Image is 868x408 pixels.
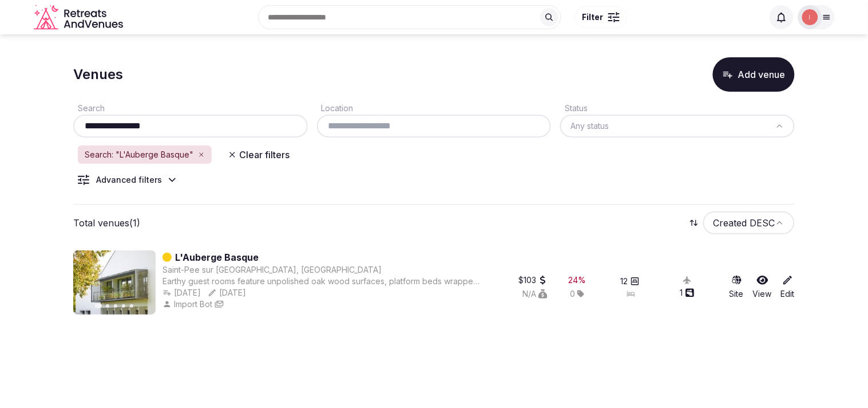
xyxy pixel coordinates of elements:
a: Edit [781,274,795,300]
img: Featured image for L'Auberge Basque [73,250,156,315]
button: [DATE] [162,287,201,299]
a: Site [730,274,744,300]
span: 0 [570,288,575,300]
a: L'Auberge Basque [175,250,259,264]
button: [DATE] [208,287,246,299]
button: N/A [522,288,548,300]
button: Add venue [713,57,795,92]
button: Go to slide 3 [114,304,117,308]
div: 24 % [569,274,586,286]
h1: Venues [73,65,123,84]
button: Go to slide 5 [130,304,133,308]
div: Earthy guest rooms feature unpolished oak wood surfaces, platform beds wrapped in thick duvets an... [162,276,481,287]
button: 12 [621,276,640,287]
button: Go to slide 2 [106,304,109,308]
button: Go to slide 1 [95,304,102,308]
button: 24% [569,274,586,286]
svg: Retreats and Venues company logo [34,5,125,30]
button: Saint-Pee sur [GEOGRAPHIC_DATA], [GEOGRAPHIC_DATA] [162,264,382,276]
span: Search: "L'Auberge Basque" [85,149,193,160]
div: Advanced filters [96,174,162,186]
label: Status [560,103,588,113]
button: 1 [680,287,695,299]
button: Go to slide 4 [122,304,125,308]
label: Location [317,103,354,113]
img: Irene Gonzales [802,9,818,25]
label: Search [73,103,105,113]
a: View [753,274,772,300]
button: $103 [518,274,548,286]
button: Clear filters [221,144,296,165]
span: Filter [582,11,604,23]
button: Import Bot [162,299,212,310]
p: Total venues (1) [73,217,140,229]
button: Filter [575,6,627,28]
a: Visit the homepage [34,5,125,30]
span: 12 [621,276,628,287]
span: Import Bot [174,299,212,310]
